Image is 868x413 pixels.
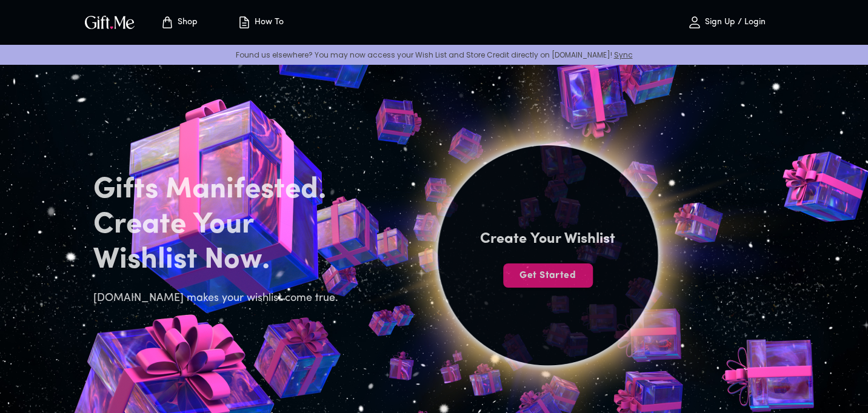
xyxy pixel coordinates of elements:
button: Get Started [503,263,593,288]
p: Found us elsewhere? You may now access your Wish List and Store Credit directly on [DOMAIN_NAME]! [10,50,858,60]
button: Store page [145,3,212,42]
h4: Create Your Wishlist [480,230,615,249]
p: How To [252,18,284,28]
h2: Create Your [93,208,346,243]
h6: [DOMAIN_NAME] makes your wishlist come true. [93,290,346,307]
img: GiftMe Logo [82,13,137,31]
a: Sync [614,50,633,60]
h2: Wishlist Now. [93,243,346,278]
button: How To [227,3,293,42]
h2: Gifts Manifested. [93,173,346,208]
span: Get Started [503,269,593,282]
button: Sign Up / Login [666,3,787,42]
img: how-to.svg [237,15,252,30]
p: Shop [175,18,198,28]
p: Sign Up / Login [702,18,766,28]
button: GiftMe Logo [81,15,138,30]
